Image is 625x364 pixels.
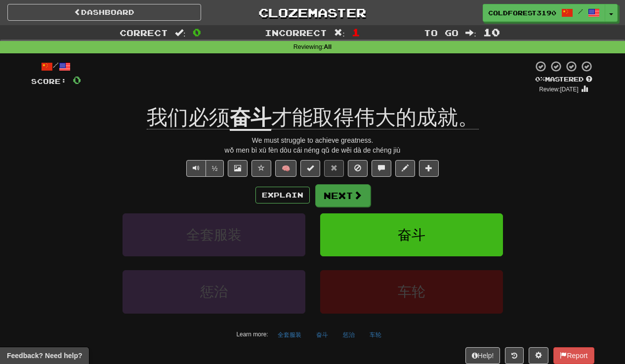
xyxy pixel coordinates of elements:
span: Open feedback widget [7,351,82,361]
span: 10 [483,26,500,38]
strong: All [324,43,332,50]
span: 0 % [535,75,545,83]
span: 全套服装 [186,227,242,243]
div: / [31,60,81,73]
div: We must struggle to achieve greatness. [31,135,594,145]
u: 奋斗 [230,106,271,131]
a: ColdForest3190 / [483,4,605,22]
button: Report [553,347,594,364]
button: Favorite sentence (alt+f) [251,160,271,177]
small: Learn more: [236,331,268,338]
button: Help! [465,347,500,364]
button: 奋斗 [320,213,503,256]
button: 🧠 [275,160,296,177]
span: 车轮 [398,284,425,299]
button: ½ [206,160,224,177]
button: 全套服装 [123,213,305,256]
span: Score: [31,77,67,85]
button: Ignore sentence (alt+i) [348,160,368,177]
span: 0 [73,74,81,86]
button: 惩治 [337,327,360,342]
div: Mastered [533,75,594,84]
span: 1 [352,26,360,38]
small: Review: [DATE] [539,86,579,93]
div: wǒ men bì xū fèn dòu cái néng qǔ de wěi dà de chéng jiù [31,145,594,155]
button: 全套服装 [272,327,307,342]
button: Reset to 0% Mastered (alt+r) [324,160,344,177]
span: ColdForest3190 [488,8,556,17]
button: Edit sentence (alt+d) [395,160,415,177]
a: Dashboard [7,4,201,21]
button: 车轮 [364,327,387,342]
button: Show image (alt+x) [228,160,248,177]
button: 惩治 [123,270,305,313]
button: Round history (alt+y) [505,347,524,364]
span: / [578,8,583,15]
span: 奋斗 [398,227,425,243]
span: To go [424,28,458,38]
span: : [465,29,476,37]
span: Incorrect [265,28,327,38]
button: Explain [255,187,310,203]
button: Play sentence audio (ctl+space) [186,160,206,177]
button: Set this sentence to 100% Mastered (alt+m) [300,160,320,177]
div: Text-to-speech controls [184,160,224,177]
span: 才能取得伟大的成就。 [271,106,479,129]
span: : [334,29,345,37]
span: 0 [193,26,201,38]
span: Correct [120,28,168,38]
button: 奋斗 [311,327,333,342]
span: 惩治 [200,284,228,299]
button: Next [315,184,371,207]
button: 车轮 [320,270,503,313]
a: Clozemaster [216,4,410,21]
button: Discuss sentence (alt+u) [372,160,391,177]
button: Add to collection (alt+a) [419,160,439,177]
span: 我们必须 [147,106,230,129]
span: : [175,29,186,37]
